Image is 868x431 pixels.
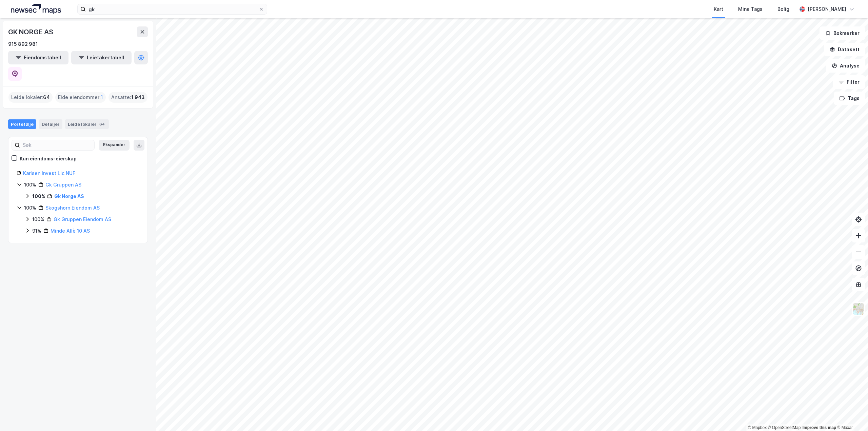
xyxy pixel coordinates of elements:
[23,170,75,176] a: Karlsen Invest Llc NUF
[748,425,767,430] a: Mapbox
[24,181,36,189] div: 100%
[55,92,106,103] div: Eide eiendommer :
[99,140,130,151] button: Ekspander
[20,155,77,163] div: Kun eiendoms-eierskap
[820,26,865,40] button: Bokmerker
[738,5,763,13] div: Mine Tags
[54,216,111,222] a: Gk Gruppen Eiendom AS
[777,5,789,13] div: Bolig
[86,4,259,14] input: Søk på adresse, matrikkel, gårdeiere, leietakere eller personer
[8,51,68,64] button: Eiendomstabell
[803,425,836,430] a: Improve this map
[32,192,45,200] div: 100%
[8,40,38,48] div: 915 892 981
[8,119,36,129] div: Portefølje
[54,193,84,199] a: Gk Norge AS
[852,302,865,315] img: Z
[714,5,723,13] div: Kart
[834,398,868,431] div: Kontrollprogram for chat
[768,425,801,430] a: OpenStreetMap
[8,92,53,103] div: Leide lokaler :
[834,92,865,105] button: Tags
[39,119,62,129] div: Detaljer
[98,121,106,128] div: 64
[51,228,90,234] a: Minde Allè 10 AS
[45,205,100,211] a: Skogshorn Eiendom AS
[20,140,94,150] input: Søk
[808,5,846,13] div: [PERSON_NAME]
[32,227,41,235] div: 91%
[101,93,103,101] span: 1
[8,26,55,37] div: GK NORGE AS
[11,4,61,14] img: logo.a4113a55bc3d86da70a041830d287a7e.svg
[32,215,44,223] div: 100%
[824,43,865,56] button: Datasett
[826,59,865,73] button: Analyse
[131,93,145,101] span: 1 943
[108,92,147,103] div: Ansatte :
[45,182,81,188] a: Gk Gruppen AS
[834,398,868,431] iframe: Chat Widget
[24,204,36,212] div: 100%
[65,119,109,129] div: Leide lokaler
[71,51,132,64] button: Leietakertabell
[833,75,865,89] button: Filter
[43,93,50,101] span: 64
